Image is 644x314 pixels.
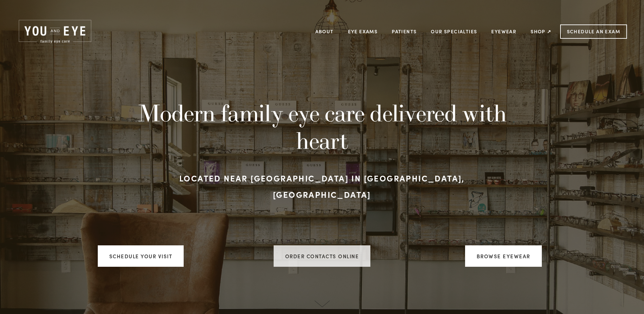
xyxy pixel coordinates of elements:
[431,28,477,35] a: Our Specialties
[465,245,542,267] a: Browse Eyewear
[531,26,551,37] a: Shop ↗
[315,26,334,37] a: About
[348,26,378,37] a: Eye Exams
[136,99,508,154] h1: Modern family eye care delivered with heart
[98,245,184,267] a: Schedule your visit
[274,245,371,267] a: ORDER CONTACTS ONLINE
[179,172,467,200] strong: Located near [GEOGRAPHIC_DATA] in [GEOGRAPHIC_DATA], [GEOGRAPHIC_DATA]
[491,26,516,37] a: Eyewear
[392,26,417,37] a: Patients
[17,19,93,45] img: Rochester, MN | You and Eye | Family Eye Care
[560,24,627,39] a: Schedule an Exam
